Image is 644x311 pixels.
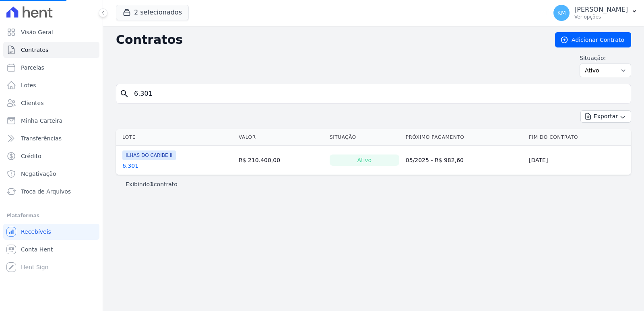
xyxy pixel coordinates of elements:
span: Troca de Arquivos [21,187,71,196]
a: Transferências [3,130,99,146]
a: Troca de Arquivos [3,183,99,200]
input: Buscar por nome do lote [129,86,627,102]
button: Exportar [580,110,631,123]
span: Clientes [21,99,43,107]
a: Conta Hent [3,241,99,257]
a: Visão Geral [3,24,99,40]
td: [DATE] [526,146,631,175]
a: Negativação [3,166,99,182]
a: Clientes [3,95,99,111]
span: Visão Geral [21,28,53,36]
span: Lotes [21,81,36,89]
a: Recebíveis [3,224,99,240]
a: 6.301 [122,162,138,170]
div: Plataformas [6,211,96,220]
a: 05/2025 - R$ 982,60 [406,157,464,163]
a: Adicionar Contrato [555,32,631,47]
td: R$ 210.400,00 [235,146,326,175]
p: [PERSON_NAME] [574,6,628,14]
span: Crédito [21,152,41,160]
th: Lote [116,129,235,146]
span: Transferências [21,134,62,142]
i: search [120,89,129,99]
th: Próximo Pagamento [402,129,526,146]
span: ILHAS DO CARIBE II [122,150,176,160]
label: Situação: [580,54,631,62]
a: Parcelas [3,60,99,76]
span: Contratos [21,46,48,54]
div: Ativo [330,154,399,166]
th: Situação [326,129,402,146]
h2: Contratos [116,33,542,47]
span: Negativação [21,170,56,178]
span: Conta Hent [21,245,53,253]
span: KM [557,10,566,16]
th: Fim do Contrato [526,129,631,146]
a: Crédito [3,148,99,164]
button: 2 selecionados [116,5,189,20]
th: Valor [235,129,326,146]
a: Lotes [3,77,99,93]
a: Contratos [3,42,99,58]
span: Minha Carteira [21,117,62,125]
button: KM [PERSON_NAME] Ver opções [547,2,644,24]
a: Minha Carteira [3,113,99,129]
span: Recebíveis [21,228,51,236]
p: Ver opções [574,14,628,20]
b: 1 [150,181,154,187]
p: Exibindo contrato [126,180,178,188]
span: Parcelas [21,64,44,72]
